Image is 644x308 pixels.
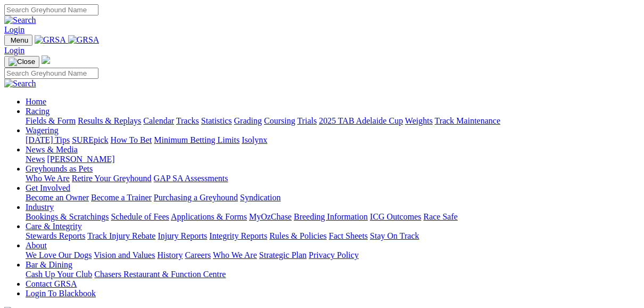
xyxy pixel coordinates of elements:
[26,270,92,279] a: Cash Up Your Club
[11,36,28,44] span: Menu
[319,116,403,125] a: 2025 TAB Adelaide Cup
[158,231,207,240] a: Injury Reports
[26,231,640,241] div: Care & Integrity
[234,116,262,125] a: Grading
[26,126,59,135] a: Wagering
[171,212,247,221] a: Applications & Forms
[26,193,89,202] a: Become an Owner
[26,250,92,260] a: We Love Our Dogs
[154,174,228,183] a: GAP SA Assessments
[4,68,98,79] input: Search
[213,250,257,260] a: Who We Are
[35,35,66,45] img: GRSA
[26,116,76,125] a: Fields & Form
[26,193,640,202] div: Get Involved
[111,212,169,221] a: Schedule of Fees
[329,231,368,240] a: Fact Sheets
[26,164,93,173] a: Greyhounds as Pets
[26,174,640,183] div: Greyhounds as Pets
[176,116,199,125] a: Tracks
[370,212,421,221] a: ICG Outcomes
[26,174,70,183] a: Who We Are
[4,4,98,15] input: Search
[4,35,32,46] button: Toggle navigation
[269,231,327,240] a: Rules & Policies
[26,222,82,231] a: Care & Integrity
[185,250,211,260] a: Careers
[26,155,640,164] div: News & Media
[72,174,152,183] a: Retire Your Greyhound
[209,231,267,240] a: Integrity Reports
[26,116,640,126] div: Racing
[297,116,317,125] a: Trials
[259,250,307,260] a: Strategic Plan
[157,250,183,260] a: History
[4,25,24,34] a: Login
[4,79,36,88] img: Search
[405,116,433,125] a: Weights
[26,250,640,260] div: About
[423,212,457,221] a: Race Safe
[26,202,54,212] a: Industry
[370,231,419,240] a: Stay On Track
[26,135,640,145] div: Wagering
[26,289,96,298] a: Login To Blackbook
[26,212,640,222] div: Industry
[154,193,238,202] a: Purchasing a Greyhound
[26,260,72,269] a: Bar & Dining
[26,155,45,164] a: News
[9,58,35,66] img: Close
[78,116,141,125] a: Results & Replays
[26,212,109,221] a: Bookings & Scratchings
[294,212,368,221] a: Breeding Information
[26,270,640,279] div: Bar & Dining
[72,135,108,144] a: SUREpick
[94,250,155,260] a: Vision and Values
[4,56,39,68] button: Toggle navigation
[26,97,46,106] a: Home
[242,135,267,144] a: Isolynx
[249,212,292,221] a: MyOzChase
[42,55,50,64] img: logo-grsa-white.png
[94,270,226,279] a: Chasers Restaurant & Function Centre
[26,107,49,116] a: Racing
[68,35,100,45] img: GRSA
[435,116,500,125] a: Track Maintenance
[143,116,174,125] a: Calendar
[26,231,85,240] a: Stewards Reports
[201,116,232,125] a: Statistics
[26,183,70,192] a: Get Involved
[4,15,36,25] img: Search
[111,135,152,144] a: How To Bet
[87,231,155,240] a: Track Injury Rebate
[47,155,114,164] a: [PERSON_NAME]
[26,279,77,288] a: Contact GRSA
[154,135,240,144] a: Minimum Betting Limits
[4,46,24,55] a: Login
[240,193,280,202] a: Syndication
[26,241,47,250] a: About
[26,135,70,144] a: [DATE] Tips
[26,145,78,154] a: News & Media
[91,193,152,202] a: Become a Trainer
[309,250,359,260] a: Privacy Policy
[264,116,295,125] a: Coursing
